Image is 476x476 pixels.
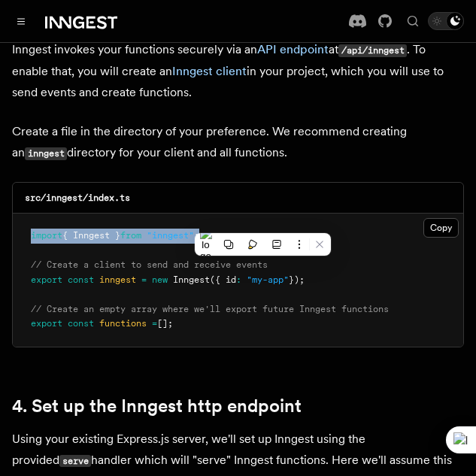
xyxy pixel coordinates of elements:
[62,230,120,241] span: { Inngest }
[68,318,94,329] span: const
[12,12,30,30] button: Toggle navigation
[12,396,302,417] a: 4. Set up the Inngest http endpoint
[257,42,329,56] a: API endpoint
[194,230,199,241] span: ;
[147,230,194,241] span: "inngest"
[152,274,168,285] span: new
[289,274,305,285] span: });
[68,274,94,285] span: const
[25,193,130,203] code: src/inngest/index.ts
[31,274,62,285] span: export
[247,274,289,285] span: "my-app"
[141,274,147,285] span: =
[338,44,407,57] code: /api/inngest
[31,230,62,241] span: import
[99,274,136,285] span: inngest
[12,39,464,103] p: Inngest invokes your functions securely via an at . To enable that, you will create an in your pr...
[157,318,173,329] span: [];
[31,318,62,329] span: export
[172,64,247,78] a: Inngest client
[120,230,141,241] span: from
[428,12,464,30] button: Toggle dark mode
[173,274,210,285] span: Inngest
[99,318,147,329] span: functions
[59,455,91,468] code: serve
[31,259,268,270] span: // Create a client to send and receive events
[404,12,422,30] button: Find something...
[210,274,236,285] span: ({ id
[152,318,157,329] span: =
[423,218,459,238] button: Copy
[31,304,389,314] span: // Create an empty array where we'll export future Inngest functions
[25,147,67,160] code: inngest
[12,121,464,164] p: Create a file in the directory of your preference. We recommend creating an directory for your cl...
[236,274,241,285] span: :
